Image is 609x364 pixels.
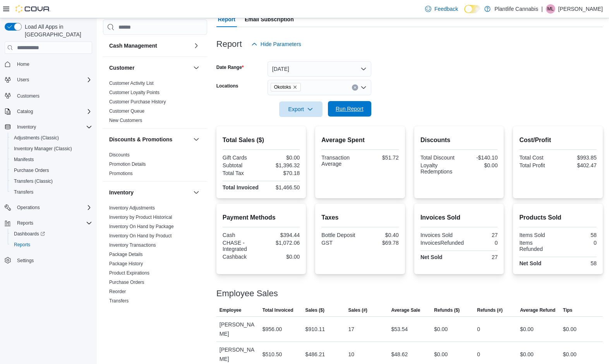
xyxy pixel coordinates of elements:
[109,224,174,229] a: Inventory On Hand by Package
[11,155,92,164] span: Manifests
[109,261,143,266] a: Package History
[284,101,318,117] span: Export
[11,144,75,153] a: Inventory Manager (Classic)
[109,215,172,220] a: Inventory by Product Historical
[14,91,43,101] a: Customers
[263,170,300,176] div: $70.18
[2,90,95,101] button: Customers
[434,350,448,359] div: $0.00
[109,161,146,167] a: Promotion Details
[559,240,597,246] div: 0
[261,40,301,48] span: Hide Parameters
[109,289,126,294] a: Reorder
[14,75,92,84] span: Users
[14,218,92,228] span: Reports
[109,242,156,248] a: Inventory Transactions
[461,232,498,238] div: 27
[248,36,304,52] button: Hide Parameters
[541,4,543,14] p: |
[14,107,36,116] button: Catalog
[519,213,597,222] h2: Products Sold
[420,136,498,145] h2: Discounts
[321,232,359,238] div: Bottle Deposit
[109,252,143,257] a: Package Details
[2,218,95,228] button: Reports
[14,231,45,237] span: Dashboards
[391,307,420,313] span: Average Sale
[494,4,538,14] p: Plantlife Cannabis
[434,325,448,334] div: $0.00
[109,42,157,50] h3: Cash Management
[109,42,190,50] button: Cash Management
[223,254,260,260] div: Cashback
[223,155,260,161] div: Gift Cards
[263,232,300,238] div: $394.44
[109,99,166,105] a: Customer Purchase History
[109,261,143,267] span: Package History
[216,317,259,342] div: [PERSON_NAME]
[5,55,92,286] nav: Complex example
[559,232,597,238] div: 58
[11,133,62,143] a: Adjustments (Classic)
[109,136,172,143] h3: Discounts & Promotions
[109,189,190,196] button: Inventory
[262,325,282,334] div: $956.00
[420,162,458,175] div: Loyalty Redemptions
[192,41,201,50] button: Cash Management
[109,99,166,105] span: Customer Purchase History
[11,187,92,197] span: Transfers
[263,240,300,246] div: $1,072.06
[391,325,408,334] div: $53.54
[268,61,371,77] button: [DATE]
[11,177,92,186] span: Transfers (Classic)
[109,152,130,158] a: Discounts
[279,101,323,117] button: Export
[547,4,554,14] span: ML
[11,229,48,239] a: Dashboards
[245,12,294,27] span: Email Subscription
[263,155,300,161] div: $0.00
[11,144,92,153] span: Inventory Manager (Classic)
[519,240,556,252] div: Items Refunded
[109,90,160,95] a: Customer Loyalty Points
[14,178,53,184] span: Transfers (Classic)
[520,325,534,334] div: $0.00
[14,167,49,173] span: Purchase Orders
[336,105,364,113] span: Run Report
[223,213,300,222] h2: Payment Methods
[109,189,134,196] h3: Inventory
[8,228,95,239] a: Dashboards
[109,136,190,143] button: Discounts & Promotions
[109,161,146,167] span: Promotion Details
[464,13,465,14] span: Dark Mode
[519,136,597,145] h2: Cost/Profit
[109,152,130,158] span: Discounts
[11,240,92,249] span: Reports
[420,155,458,161] div: Total Discount
[262,350,282,359] div: $510.50
[563,307,572,313] span: Tips
[14,256,92,265] span: Settings
[420,213,498,222] h2: Invoices Sold
[520,307,556,313] span: Average Refund
[223,162,260,168] div: Subtotal
[109,233,172,239] a: Inventory On Hand by Product
[520,350,534,359] div: $0.00
[109,170,133,177] span: Promotions
[109,251,143,258] span: Package Details
[14,203,92,212] span: Operations
[192,63,201,72] button: Customer
[192,135,201,144] button: Discounts & Promotions
[109,171,133,176] a: Promotions
[192,188,201,197] button: Inventory
[563,350,576,359] div: $0.00
[362,155,399,161] div: $51.72
[14,107,92,116] span: Catalog
[109,242,156,248] span: Inventory Transactions
[420,232,458,238] div: Invoices Sold
[8,176,95,187] button: Transfers (Classic)
[216,289,278,298] h3: Employee Sales
[519,260,541,266] strong: Net Sold
[11,166,92,175] span: Purchase Orders
[218,12,235,27] span: Report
